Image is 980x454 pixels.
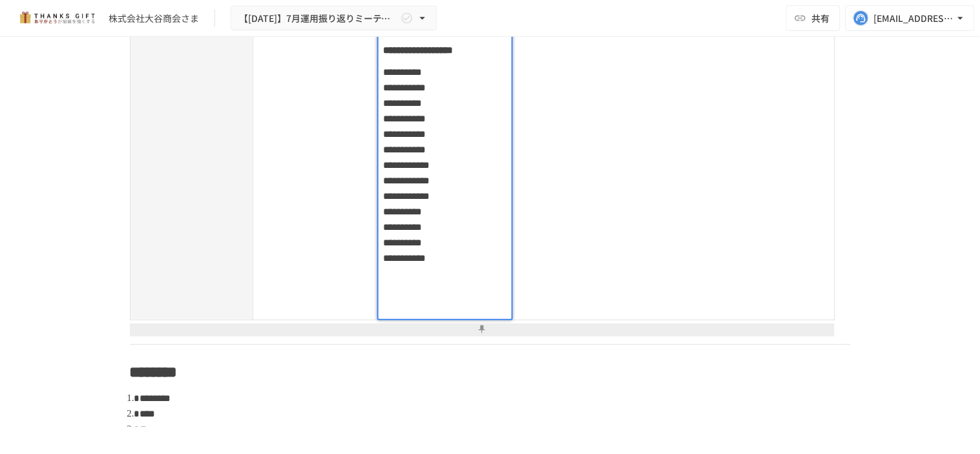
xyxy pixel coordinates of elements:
[786,5,840,31] button: 共有
[812,11,830,25] span: 共有
[239,10,398,26] span: 【[DATE]】7月運用振り返りミーティング（社内）
[109,12,199,25] div: 株式会社大谷商会さま
[16,8,98,28] img: mMP1OxWUAhQbsRWCurg7vIHe5HqDpP7qZo7fRoNLXQh
[874,10,954,26] div: [EMAIL_ADDRESS][DOMAIN_NAME]
[846,5,975,31] button: [EMAIL_ADDRESS][DOMAIN_NAME]
[231,6,437,31] button: 【[DATE]】7月運用振り返りミーティング（社内）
